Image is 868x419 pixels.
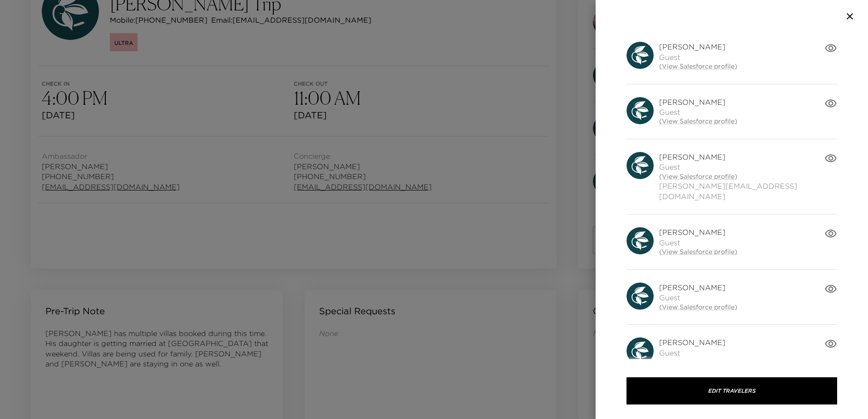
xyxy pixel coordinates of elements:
[626,42,654,69] img: avatar.4afec266560d411620d96f9f038fe73f.svg
[626,227,654,254] img: avatar.4afec266560d411620d96f9f038fe73f.svg
[659,283,737,292] span: [PERSON_NAME]
[626,377,837,404] button: Edit Travelers
[659,238,737,248] span: Guest
[626,152,654,179] img: avatar.4afec266560d411620d96f9f038fe73f.svg
[659,292,737,302] span: Guest
[659,162,824,172] span: Guest
[659,348,737,358] span: Guest
[659,358,737,367] a: (View Salesforce profile)
[659,52,737,62] span: Guest
[659,107,737,117] span: Guest
[626,97,654,124] img: avatar.4afec266560d411620d96f9f038fe73f.svg
[659,181,824,201] span: [PERSON_NAME][EMAIL_ADDRESS][DOMAIN_NAME]
[659,303,737,312] a: (View Salesforce profile)
[626,337,654,365] img: avatar.4afec266560d411620d96f9f038fe73f.svg
[659,117,737,126] a: (View Salesforce profile)
[626,283,654,310] img: avatar.4afec266560d411620d96f9f038fe73f.svg
[659,227,737,237] span: [PERSON_NAME]
[659,42,737,52] span: [PERSON_NAME]
[659,337,737,347] span: [PERSON_NAME]
[659,172,824,181] a: (View Salesforce profile)
[659,62,737,71] a: (View Salesforce profile)
[659,97,737,107] span: [PERSON_NAME]
[659,152,824,162] span: [PERSON_NAME]
[659,248,737,257] a: (View Salesforce profile)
